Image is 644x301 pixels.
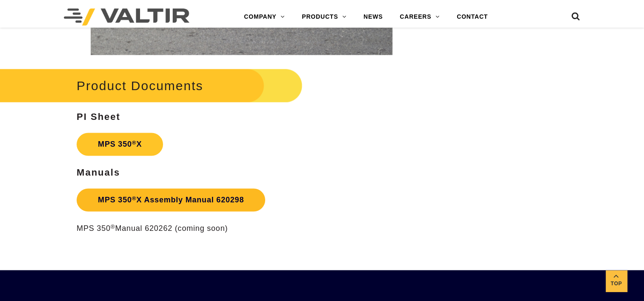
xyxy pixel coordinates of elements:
a: CONTACT [448,9,496,26]
img: Valtir [64,9,189,26]
strong: Manuals [77,167,120,178]
p: MPS 350 Manual 620262 (coming soon) [77,223,406,233]
a: COMPANY [235,9,293,26]
a: Top [606,270,627,292]
strong: MPS 350 X [98,140,142,148]
strong: PI Sheet [77,111,120,122]
span: Top [606,279,627,289]
sup: ® [132,195,137,202]
a: CAREERS [391,9,448,26]
a: PRODUCTS [293,9,355,26]
a: MPS 350®X [77,133,163,156]
a: NEWS [355,9,391,26]
sup: ® [132,139,137,146]
sup: ® [111,223,115,230]
a: MPS 350®X Assembly Manual 620298 [77,188,265,211]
